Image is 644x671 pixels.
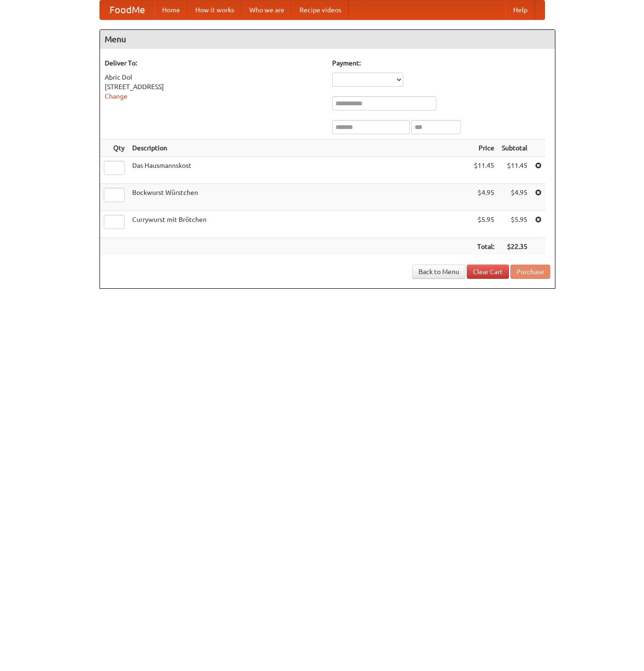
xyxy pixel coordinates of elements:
[100,30,555,49] h4: Menu
[470,139,498,157] th: Price
[470,184,498,211] td: $4.95
[498,157,531,184] td: $11.45
[105,82,323,92] div: [STREET_ADDRESS]
[105,92,127,100] a: Change
[100,0,154,19] a: FoodMe
[498,238,531,256] th: $22.35
[154,0,188,19] a: Home
[467,265,509,279] a: Clear Cart
[128,157,470,184] td: Das Hausmannskost
[510,265,550,279] button: Purchase
[128,139,470,157] th: Description
[100,139,128,157] th: Qty
[498,139,531,157] th: Subtotal
[332,58,550,68] h5: Payment:
[188,0,242,19] a: How it works
[506,0,535,19] a: Help
[498,184,531,211] td: $4.95
[128,184,470,211] td: Bockwurst Würstchen
[498,211,531,238] td: $5.95
[242,0,292,19] a: Who we are
[105,58,323,68] h5: Deliver To:
[470,157,498,184] td: $11.45
[105,73,323,82] div: Abric Dol
[292,0,349,19] a: Recipe videos
[470,211,498,238] td: $5.95
[470,238,498,256] th: Total:
[412,265,465,279] a: Back to Menu
[128,211,470,238] td: Currywurst mit Brötchen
